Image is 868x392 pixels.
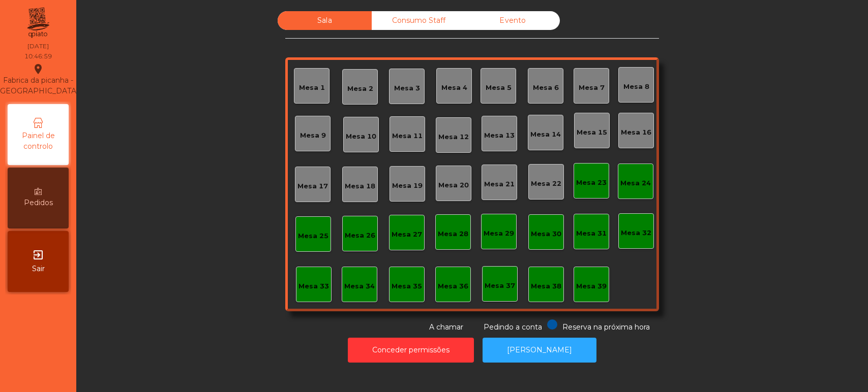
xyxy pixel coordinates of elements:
[438,132,469,142] div: Mesa 12
[441,83,467,93] div: Mesa 4
[623,82,649,92] div: Mesa 8
[484,228,514,239] div: Mesa 29
[484,322,542,332] span: Pedindo a conta
[486,83,512,93] div: Mesa 5
[531,281,561,291] div: Mesa 38
[346,132,376,142] div: Mesa 10
[577,127,607,138] div: Mesa 15
[429,322,463,332] span: A chamar
[392,131,423,141] div: Mesa 11
[394,83,420,93] div: Mesa 3
[484,130,515,141] div: Mesa 13
[24,52,52,61] div: 10:46:59
[300,130,326,141] div: Mesa 9
[25,5,50,41] img: qpiato
[533,83,559,93] div: Mesa 6
[530,129,561,140] div: Mesa 14
[576,281,607,291] div: Mesa 39
[562,322,650,332] span: Reserva na próxima hora
[347,84,373,94] div: Mesa 2
[438,180,469,190] div: Mesa 20
[345,181,375,191] div: Mesa 18
[278,11,372,30] div: Sala
[531,179,561,189] div: Mesa 22
[438,229,468,239] div: Mesa 28
[483,338,596,363] button: [PERSON_NAME]
[24,198,53,208] span: Pedidos
[438,281,468,291] div: Mesa 36
[579,83,605,93] div: Mesa 7
[32,264,45,274] span: Sair
[392,281,422,291] div: Mesa 35
[32,63,44,75] i: location_on
[299,83,325,93] div: Mesa 1
[345,231,375,241] div: Mesa 26
[621,228,651,238] div: Mesa 32
[484,179,515,189] div: Mesa 21
[348,338,474,363] button: Conceder permissões
[620,178,651,188] div: Mesa 24
[392,181,423,191] div: Mesa 19
[27,42,49,51] div: [DATE]
[576,228,607,239] div: Mesa 31
[392,230,422,240] div: Mesa 27
[344,281,375,291] div: Mesa 34
[621,127,651,138] div: Mesa 16
[485,281,515,291] div: Mesa 37
[32,249,44,261] i: exit_to_app
[10,130,66,152] span: Painel de controlo
[298,281,329,291] div: Mesa 33
[297,181,328,191] div: Mesa 17
[372,11,466,30] div: Consumo Staff
[576,178,607,188] div: Mesa 23
[531,229,561,239] div: Mesa 30
[466,11,560,30] div: Evento
[298,231,328,241] div: Mesa 25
